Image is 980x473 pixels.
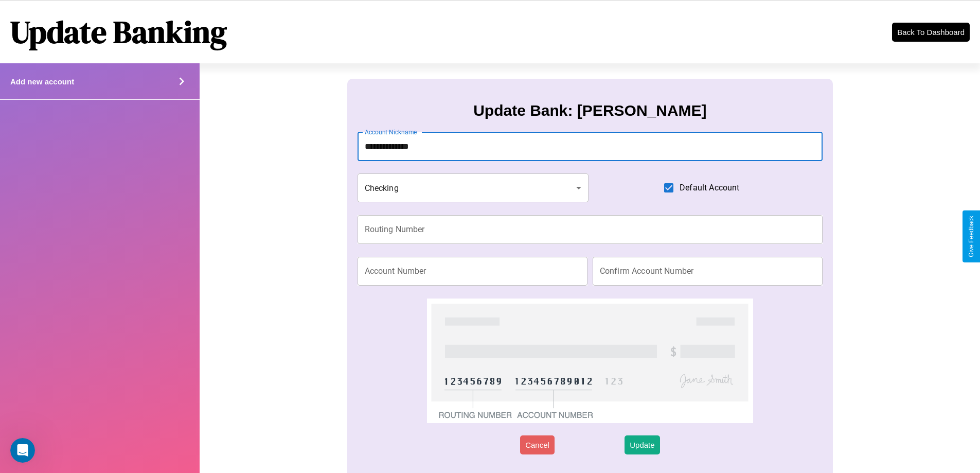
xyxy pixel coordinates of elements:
label: Account Nickname [365,128,417,136]
div: Checking [358,173,589,202]
button: Update [625,435,660,454]
button: Back To Dashboard [892,23,970,42]
iframe: Intercom live chat [10,438,35,463]
h4: Add new account [10,77,74,86]
span: Default Account [680,182,739,194]
button: Cancel [520,435,555,454]
h3: Update Bank: [PERSON_NAME] [473,102,706,119]
div: Give Feedback [968,216,975,257]
h1: Update Banking [10,11,227,53]
img: check [427,299,753,423]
